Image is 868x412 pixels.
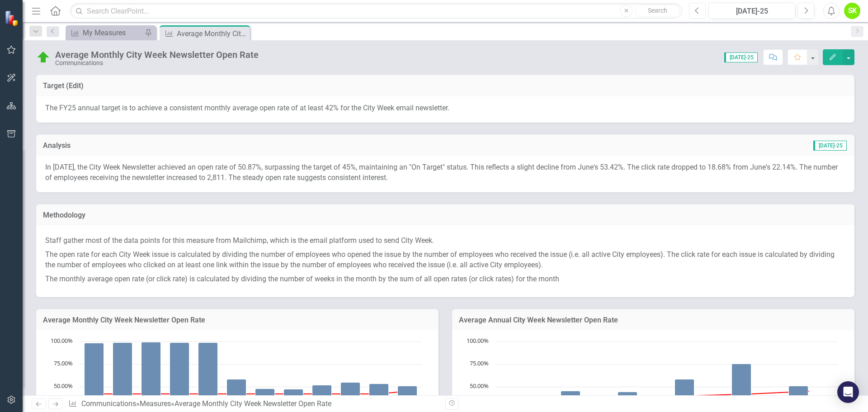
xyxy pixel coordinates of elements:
[470,382,489,390] text: 50.00%
[45,272,845,286] p: The monthly average open rate (or click rate) is calculated by dividing the number of weeks in th...
[55,50,259,60] div: Average Monthly City Week Newsletter Open Rate
[837,381,859,403] div: Open Intercom Messenger
[140,399,171,408] a: Measures
[844,3,860,19] button: SK
[83,27,142,38] div: My Measures
[68,399,439,409] div: » »
[45,104,449,112] span: The FY25 annual target is to achieve a consistent monthly average open rate of at least 42% for t...
[5,10,20,26] img: ClearPoint Strategy
[635,5,680,17] button: Search
[45,248,845,272] p: The open rate for each City Week issue is calculated by dividing the number of employees who open...
[54,382,73,390] text: 50.00%
[45,162,845,183] p: In [DATE], the City Week Newsletter achieved an open rate of 50.87%, surpassing the target of 45%...
[467,336,489,345] text: 100.00%
[175,399,331,408] div: Average Monthly City Week Newsletter Open Rate
[36,50,51,65] img: On Target
[43,142,401,150] h3: Analysis
[459,316,848,324] h3: Average Annual City Week Newsletter Open Rate
[43,82,848,90] h3: Target (Edit)
[708,3,795,19] button: [DATE]-25
[81,399,136,408] a: Communications
[470,359,489,367] text: 75.00%
[724,52,758,62] span: [DATE]-25
[177,28,248,39] div: Average Monthly City Week Newsletter Open Rate
[813,141,847,151] span: [DATE]-25
[712,6,792,17] div: [DATE]-25
[55,60,259,66] div: Communications
[70,3,682,19] input: Search ClearPoint...
[51,336,73,345] text: 100.00%
[45,234,845,248] p: Staff gather most of the data points for this measure from Mailchimp, which is the email platform...
[43,211,848,219] h3: Methodology
[54,359,73,367] text: 75.00%
[43,316,432,324] h3: Average Monthly City Week Newsletter Open Rate
[68,27,142,38] a: My Measures
[648,7,667,14] span: Search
